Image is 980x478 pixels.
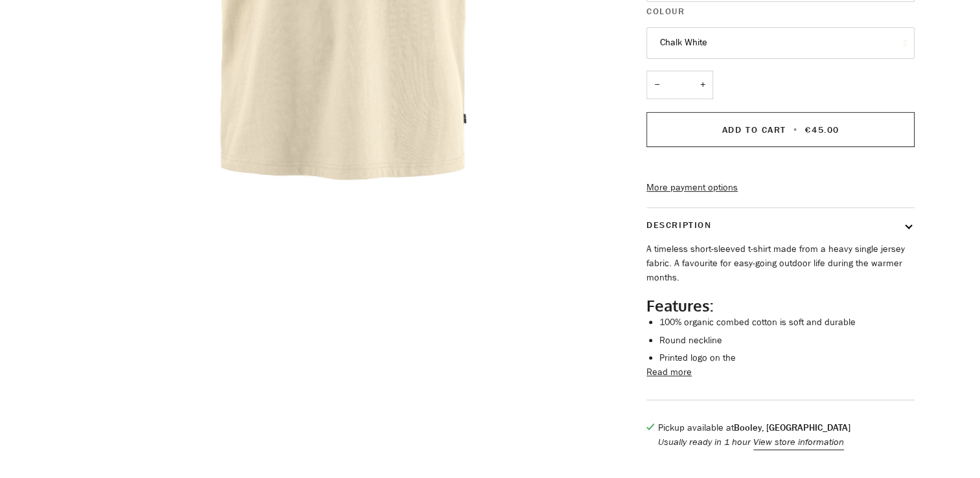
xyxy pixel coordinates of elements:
button: Description [646,208,915,242]
button: − [646,71,667,100]
input: Quantity [646,71,713,100]
p: A timeless short-sleeved t-shirt made from a heavy single jersey fabric. A favourite for easy-goi... [646,242,915,284]
button: View store information [753,435,844,450]
button: Read more [646,365,692,380]
button: Add to Cart • €45.00 [646,112,915,147]
li: Round neckline [659,334,915,348]
h2: Features: [646,296,915,315]
span: Add to Cart [722,124,786,136]
button: + [692,71,713,100]
span: €45.00 [805,124,839,136]
strong: Booley, [GEOGRAPHIC_DATA] [734,422,850,434]
li: 100% organic combed cotton is soft and durable [659,315,915,330]
p: Usually ready in 1 hour [658,435,850,450]
a: More payment options [646,181,915,195]
button: Chalk White [646,27,915,59]
span: Colour [646,5,685,18]
p: Pickup available at [658,421,850,435]
span: • [790,124,802,136]
li: Printed logo on the [659,351,915,365]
